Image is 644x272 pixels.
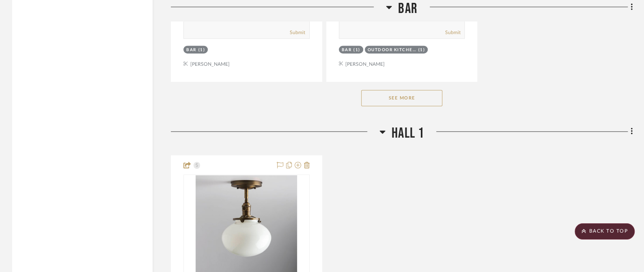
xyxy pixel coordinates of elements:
[392,125,424,142] span: Hall 1
[353,47,360,53] div: (1)
[186,47,196,53] div: Bar
[342,47,352,53] div: Bar
[368,47,416,53] div: Outdoor Kitchen
[418,47,425,53] div: (1)
[445,29,460,36] button: Submit
[198,47,205,53] div: (1)
[361,90,442,106] button: See More
[290,29,305,36] button: Submit
[575,223,635,240] scroll-to-top-button: BACK TO TOP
